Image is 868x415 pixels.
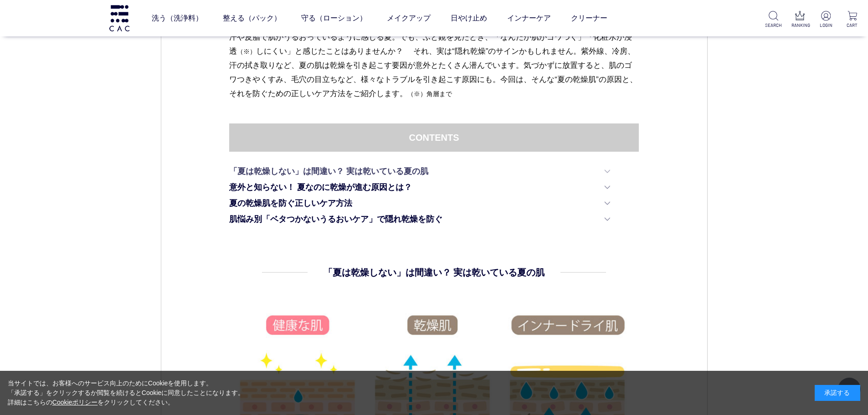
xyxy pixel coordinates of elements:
a: CART [844,11,861,29]
p: CART [844,22,861,29]
p: SEARCH [765,22,782,29]
a: RANKING [791,11,808,29]
dt: CONTENTS [229,123,639,152]
p: 汗や皮脂で肌がうるおっているように感じる夏。でも、ふと鏡を見たとき、「なんだか肌がゴワつく」「化粧水が浸透 しにくい」と感じたことはありませんか？ それ、実は“隠れ乾燥”のサインかもしれません。... [229,30,639,101]
a: LOGIN [817,11,834,29]
span: （※） [237,48,256,55]
a: メイクアップ [387,5,431,31]
img: logo [108,5,131,31]
a: クリーナー [571,5,607,31]
a: 肌悩み別「ベタつかないうるおいケア」で隠れ乾燥を防ぐ [229,213,610,225]
p: RANKING [791,22,808,29]
a: Cookieポリシー [52,399,98,406]
div: 当サイトでは、お客様へのサービス向上のためにCookieを使用します。 「承諾する」をクリックするか閲覧を続けるとCookieに同意したことになります。 詳細はこちらの をクリックしてください。 [8,379,245,407]
a: 整える（パック） [223,5,281,31]
a: 「夏は乾燥しない」は間違い？ 実は乾いている夏の肌 [229,165,610,178]
a: 洗う（洗浄料） [152,5,203,31]
a: SEARCH [765,11,782,29]
a: 意外と知らない！ 夏なのに乾燥が進む原因とは？ [229,181,610,194]
span: （※）角層まで [407,91,452,97]
a: 夏の乾燥肌を防ぐ正しいケア方法 [229,197,610,210]
a: 守る（ローション） [301,5,367,31]
a: 日やけ止め [451,5,487,31]
div: 承諾する [815,385,860,401]
a: インナーケア [507,5,551,31]
h2: 「夏は乾燥しない」は間違い？ 実は乾いている夏の肌 [324,266,545,279]
p: LOGIN [817,22,834,29]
